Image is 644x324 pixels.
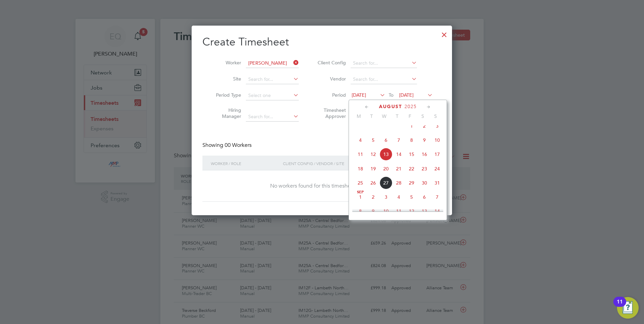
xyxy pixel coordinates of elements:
[418,148,431,161] span: 16
[354,176,367,189] span: 25
[617,302,623,311] div: 11
[352,113,365,119] span: M
[211,92,241,98] label: Period Type
[431,162,444,175] span: 24
[367,205,380,218] span: 9
[352,92,366,98] span: [DATE]
[380,134,392,147] span: 6
[404,113,416,119] span: F
[617,297,639,319] button: Open Resource Center, 11 new notifications
[246,91,299,100] input: Select one
[316,107,346,119] label: Timesheet Approver
[367,176,380,189] span: 26
[225,142,252,149] span: 00 Workers
[391,113,404,119] span: T
[367,148,380,161] span: 12
[418,162,431,175] span: 23
[365,113,378,119] span: T
[380,205,392,218] span: 10
[367,134,380,147] span: 5
[392,134,405,147] span: 7
[431,176,444,189] span: 31
[316,92,346,98] label: Period
[392,205,405,218] span: 11
[405,162,418,175] span: 22
[351,75,417,84] input: Search for...
[418,176,431,189] span: 30
[281,156,389,171] div: Client Config / Vendor / Site
[354,162,367,175] span: 18
[431,134,444,147] span: 10
[354,191,367,203] span: 1
[431,191,444,203] span: 7
[405,205,418,218] span: 12
[354,148,367,161] span: 11
[246,112,299,122] input: Search for...
[392,176,405,189] span: 28
[418,120,431,132] span: 2
[392,162,405,175] span: 21
[405,191,418,203] span: 5
[380,191,392,203] span: 3
[418,191,431,203] span: 6
[246,59,299,68] input: Search for...
[209,183,434,190] div: No workers found for this timesheet period.
[378,113,391,119] span: W
[431,148,444,161] span: 17
[211,107,241,119] label: Hiring Manager
[354,191,367,194] span: Sep
[387,91,395,99] span: To
[202,142,253,149] div: Showing
[351,59,417,68] input: Search for...
[405,104,417,109] span: 2025
[367,162,380,175] span: 19
[379,104,402,109] span: August
[211,76,241,82] label: Site
[405,176,418,189] span: 29
[354,205,367,218] span: 8
[431,205,444,218] span: 14
[405,148,418,161] span: 15
[380,162,392,175] span: 20
[431,120,444,132] span: 3
[202,35,441,49] h2: Create Timesheet
[418,134,431,147] span: 9
[211,60,241,66] label: Worker
[316,60,346,66] label: Client Config
[399,92,414,98] span: [DATE]
[416,113,429,119] span: S
[246,75,299,84] input: Search for...
[367,191,380,203] span: 2
[405,134,418,147] span: 8
[392,191,405,203] span: 4
[354,134,367,147] span: 4
[418,205,431,218] span: 13
[405,120,418,132] span: 1
[429,113,442,119] span: S
[209,156,281,171] div: Worker / Role
[380,176,392,189] span: 27
[392,148,405,161] span: 14
[380,148,392,161] span: 13
[316,76,346,82] label: Vendor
